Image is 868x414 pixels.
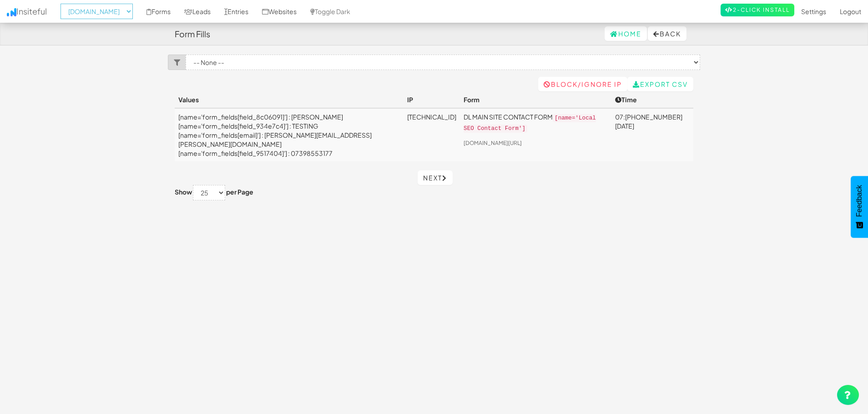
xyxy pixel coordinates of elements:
[464,112,608,133] p: DL MAIN SITE CONTACT FORM
[605,26,647,41] a: Home
[464,114,596,133] code: [name='Local SEO Contact Form']
[851,176,868,238] button: Feedback - Show survey
[648,26,686,41] button: Back
[611,91,693,108] th: Time
[404,91,460,108] th: IP
[175,187,192,196] label: Show
[418,170,453,185] a: Next
[175,91,404,108] th: Values
[7,8,16,16] img: icon.png
[175,108,404,161] td: [name='form_fields[field_8c06091]'] : [PERSON_NAME] [name='form_fields[field_934e7c4]'] : TESTING...
[538,77,627,91] a: Block/Ignore IP
[175,30,210,39] h4: Form Fills
[627,77,693,91] a: Export CSV
[721,4,794,16] a: 2-Click Install
[855,185,863,217] span: Feedback
[407,113,456,121] a: [TECHNICAL_ID]
[460,91,611,108] th: Form
[611,108,693,161] td: 07:[PHONE_NUMBER][DATE]
[464,140,522,146] a: [DOMAIN_NAME][URL]
[226,187,253,196] label: per Page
